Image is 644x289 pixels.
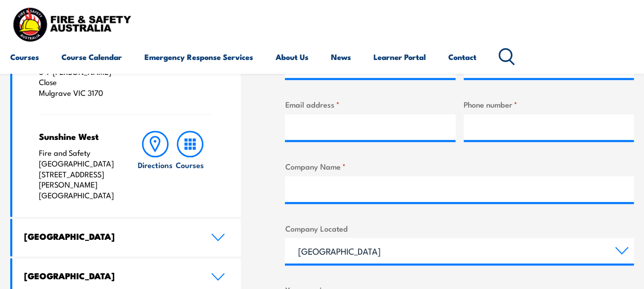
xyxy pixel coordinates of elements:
a: Learner Portal [373,45,426,69]
a: About Us [276,45,308,69]
label: Phone number [464,98,634,110]
p: Fire and Safety [GEOGRAPHIC_DATA] [STREET_ADDRESS][PERSON_NAME] [GEOGRAPHIC_DATA] [39,148,119,201]
a: Emergency Response Services [144,45,253,69]
h4: Sunshine West [39,131,119,142]
h4: [GEOGRAPHIC_DATA] [24,231,195,242]
a: Courses [173,131,207,201]
a: Courses [10,45,39,69]
label: Email address [285,98,455,110]
h6: Courses [176,159,204,170]
label: Company Located [285,222,634,234]
a: Course Calendar [61,45,122,69]
a: Directions [138,131,173,201]
a: News [331,45,351,69]
h4: [GEOGRAPHIC_DATA] [24,270,195,281]
a: [GEOGRAPHIC_DATA] [12,219,241,256]
h6: Directions [138,159,173,170]
label: Company Name [285,160,634,172]
a: Contact [448,45,476,69]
